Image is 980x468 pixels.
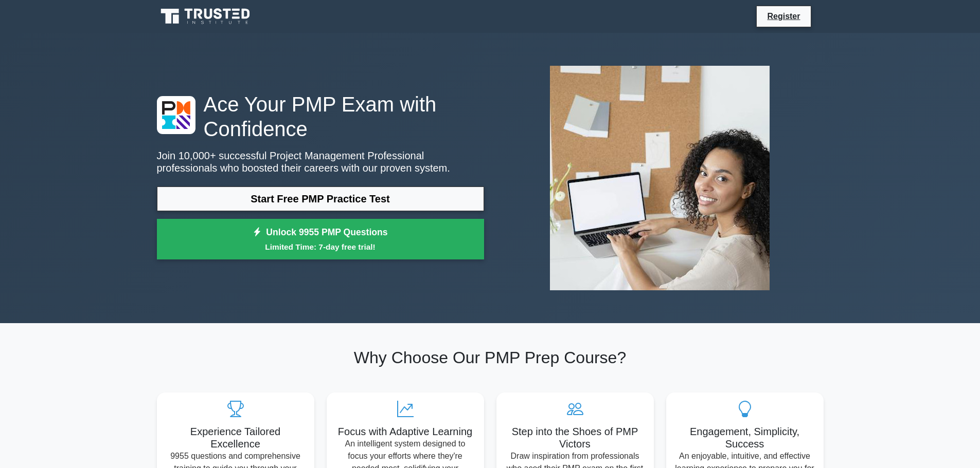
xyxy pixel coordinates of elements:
h2: Why Choose Our PMP Prep Course? [157,348,824,367]
a: Start Free PMP Practice Test [157,186,484,211]
small: Limited Time: 7-day free trial! [170,241,471,253]
h5: Focus with Adaptive Learning [335,425,476,438]
h5: Experience Tailored Excellence [165,425,306,450]
a: Unlock 9955 PMP QuestionsLimited Time: 7-day free trial! [157,219,484,260]
h5: Step into the Shoes of PMP Victors [505,425,646,450]
h5: Engagement, Simplicity, Success [674,425,815,450]
h1: Ace Your PMP Exam with Confidence [157,92,484,141]
p: Join 10,000+ successful Project Management Professional professionals who boosted their careers w... [157,149,484,174]
a: Register [761,10,806,23]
